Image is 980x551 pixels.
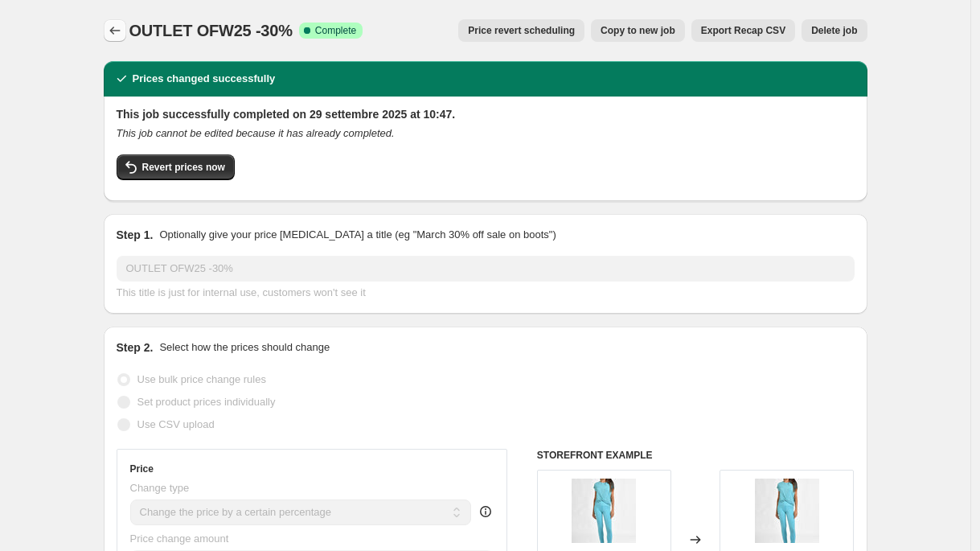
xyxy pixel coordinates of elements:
span: Use CSV upload [137,418,215,430]
button: Export Recap CSV [691,19,795,42]
i: This job cannot be edited because it has already completed. [117,127,395,139]
h3: Price [130,463,154,475]
span: Change type [130,482,190,494]
h2: This job successfully completed on 29 settembre 2025 at 10:47. [117,106,855,122]
button: Price change jobs [104,19,126,42]
img: A00200_65504_01_80x.jpg [755,479,819,543]
button: Revert prices now [117,154,235,180]
h2: Step 1. [117,227,154,243]
span: Price change amount [130,532,229,545]
button: Price revert scheduling [458,19,584,42]
span: Price revert scheduling [468,24,575,37]
h6: STOREFRONT EXAMPLE [537,449,855,462]
div: help [478,504,494,520]
span: OUTLET OFW25 -30% [129,22,293,39]
span: This title is just for internal use, customers won't see it [117,286,366,298]
h2: Step 2. [117,339,154,356]
span: Export Recap CSV [701,24,785,37]
img: A00200_65504_01_80x.jpg [572,479,636,543]
span: Revert prices now [142,161,225,174]
button: Delete job [802,19,867,42]
p: Optionally give your price [MEDICAL_DATA] a title (eg "March 30% off sale on boots") [159,227,556,243]
input: 30% off holiday sale [117,256,855,282]
span: Delete job [811,24,857,37]
span: Use bulk price change rules [137,373,266,385]
span: Set product prices individually [137,396,276,408]
p: Select how the prices should change [159,339,330,356]
span: Complete [315,24,356,37]
span: Copy to new job [601,24,675,37]
button: Copy to new job [591,19,685,42]
h2: Prices changed successfully [133,71,276,87]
